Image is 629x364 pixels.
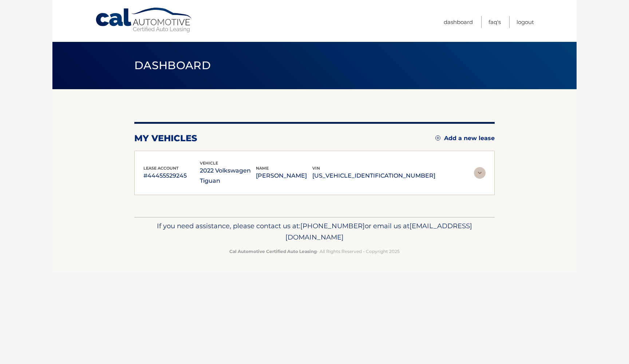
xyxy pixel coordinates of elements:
p: [PERSON_NAME] [256,171,312,181]
a: FAQ's [488,16,501,28]
a: Logout [517,16,534,28]
a: Dashboard [444,16,473,28]
span: [PHONE_NUMBER] [300,222,365,230]
span: Dashboard [134,59,211,72]
img: accordion-rest.svg [474,167,486,179]
span: vehicle [200,161,218,166]
a: Add a new lease [435,135,495,142]
h2: my vehicles [134,133,197,144]
p: If you need assistance, please contact us at: or email us at [139,220,490,244]
p: [US_VEHICLE_IDENTIFICATION_NUMBER] [312,171,435,181]
span: name [256,166,269,171]
span: lease account [143,166,179,171]
img: add.svg [435,135,440,141]
a: Cal Automotive [95,7,193,33]
p: #44455529245 [143,171,200,181]
p: - All Rights Reserved - Copyright 2025 [139,248,490,255]
strong: Cal Automotive Certified Auto Leasing [229,249,317,254]
span: vin [312,166,320,171]
p: 2022 Volkswagen Tiguan [200,166,256,186]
